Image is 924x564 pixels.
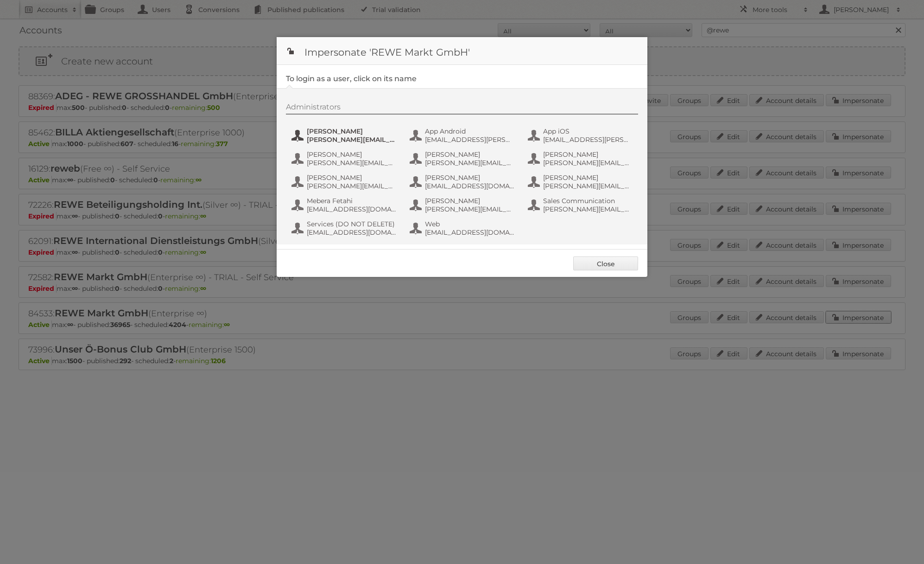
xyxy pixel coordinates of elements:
[409,149,518,168] button: [PERSON_NAME] [PERSON_NAME][EMAIL_ADDRESS][PERSON_NAME][DOMAIN_NAME]
[291,219,399,237] button: Services (DO NOT DELETE) [EMAIL_ADDRESS][DOMAIN_NAME]
[527,149,636,168] button: [PERSON_NAME] [PERSON_NAME][EMAIL_ADDRESS][PERSON_NAME][DOMAIN_NAME]
[291,173,399,191] button: [PERSON_NAME] [PERSON_NAME][EMAIL_ADDRESS][DOMAIN_NAME]
[543,135,633,144] span: [EMAIL_ADDRESS][PERSON_NAME][DOMAIN_NAME]
[291,149,399,168] button: [PERSON_NAME] [PERSON_NAME][EMAIL_ADDRESS][PERSON_NAME][DOMAIN_NAME]
[425,150,515,159] span: [PERSON_NAME]
[277,37,647,65] h1: Impersonate 'REWE Markt GmbH'
[543,173,633,182] span: [PERSON_NAME]
[286,103,638,115] div: Administrators
[307,150,397,159] span: [PERSON_NAME]
[307,173,397,182] span: [PERSON_NAME]
[307,127,397,135] span: [PERSON_NAME]
[425,220,515,228] span: Web
[291,196,399,214] button: Mebera Fetahi [EMAIL_ADDRESS][DOMAIN_NAME]
[286,74,417,83] legend: To login as a user, click on its name
[425,182,515,190] span: [EMAIL_ADDRESS][DOMAIN_NAME]
[307,182,397,190] span: [PERSON_NAME][EMAIL_ADDRESS][DOMAIN_NAME]
[409,173,518,191] button: [PERSON_NAME] [EMAIL_ADDRESS][DOMAIN_NAME]
[543,205,633,213] span: [PERSON_NAME][EMAIL_ADDRESS][PERSON_NAME][DOMAIN_NAME]
[307,220,397,228] span: Services (DO NOT DELETE)
[573,256,638,270] a: Close
[425,228,515,237] span: [EMAIL_ADDRESS][DOMAIN_NAME]
[409,219,518,237] button: Web [EMAIL_ADDRESS][DOMAIN_NAME]
[543,159,633,167] span: [PERSON_NAME][EMAIL_ADDRESS][PERSON_NAME][DOMAIN_NAME]
[527,196,636,214] button: Sales Communication [PERSON_NAME][EMAIL_ADDRESS][PERSON_NAME][DOMAIN_NAME]
[409,126,518,145] button: App Android [EMAIL_ADDRESS][PERSON_NAME][DOMAIN_NAME]
[409,196,518,214] button: [PERSON_NAME] [PERSON_NAME][EMAIL_ADDRESS][DOMAIN_NAME]
[425,205,515,213] span: [PERSON_NAME][EMAIL_ADDRESS][DOMAIN_NAME]
[307,159,397,167] span: [PERSON_NAME][EMAIL_ADDRESS][PERSON_NAME][DOMAIN_NAME]
[527,173,636,191] button: [PERSON_NAME] [PERSON_NAME][EMAIL_ADDRESS][PERSON_NAME][DOMAIN_NAME]
[307,197,397,205] span: Mebera Fetahi
[307,228,397,237] span: [EMAIL_ADDRESS][DOMAIN_NAME]
[425,173,515,182] span: [PERSON_NAME]
[425,159,515,167] span: [PERSON_NAME][EMAIL_ADDRESS][PERSON_NAME][DOMAIN_NAME]
[543,182,633,190] span: [PERSON_NAME][EMAIL_ADDRESS][PERSON_NAME][DOMAIN_NAME]
[543,127,633,135] span: App iOS
[307,205,397,213] span: [EMAIL_ADDRESS][DOMAIN_NAME]
[291,126,399,145] button: [PERSON_NAME] [PERSON_NAME][EMAIL_ADDRESS][PERSON_NAME][DOMAIN_NAME]
[543,197,633,205] span: Sales Communication
[425,127,515,135] span: App Android
[425,135,515,144] span: [EMAIL_ADDRESS][PERSON_NAME][DOMAIN_NAME]
[307,135,397,144] span: [PERSON_NAME][EMAIL_ADDRESS][PERSON_NAME][DOMAIN_NAME]
[527,126,636,145] button: App iOS [EMAIL_ADDRESS][PERSON_NAME][DOMAIN_NAME]
[543,150,633,159] span: [PERSON_NAME]
[425,197,515,205] span: [PERSON_NAME]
